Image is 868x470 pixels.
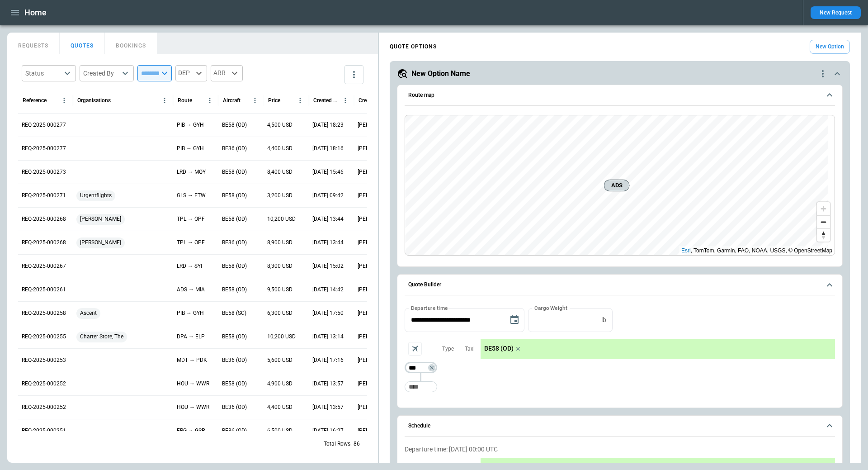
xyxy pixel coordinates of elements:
[405,275,835,295] button: Quote Builder
[817,228,830,242] button: Reset bearing to north
[405,446,835,453] p: Departure time: [DATE] 00:00 UTC
[177,309,204,317] p: PIB → GYH
[267,145,292,152] p: 4,400 USD
[312,192,344,199] p: 09/11/2025 09:42
[22,356,66,364] p: REQ-2025-000253
[177,239,205,247] p: TPL → OPF
[22,121,66,129] p: REQ-2025-000277
[177,262,202,270] p: LRD → SYI
[222,404,247,411] p: BE36 (OD)
[358,121,396,129] p: [PERSON_NAME]
[177,356,207,364] p: MDT → PDK
[203,94,216,107] button: Route column menu
[358,215,396,223] p: [PERSON_NAME]
[268,97,280,104] div: Price
[324,440,352,448] p: Total Rows:
[312,168,344,176] p: 09/11/2025 15:46
[484,345,514,352] p: BE58 (OD)
[222,286,247,294] p: BE58 (OD)
[312,356,344,364] p: 08/19/2025 17:16
[267,333,296,341] p: 10,200 USD
[22,380,66,388] p: REQ-2025-000252
[222,262,247,270] p: BE58 (OD)
[158,94,171,107] button: Organisations column menu
[811,6,861,19] button: New Request
[76,325,127,348] span: Charter Store, The
[177,168,206,176] p: LRD → MQY
[177,215,205,223] p: TPL → OPF
[249,94,261,107] button: Aircraft column menu
[601,316,606,324] p: lb
[177,404,209,411] p: HOU → WWR
[312,404,344,411] p: 08/13/2025 13:57
[22,404,66,411] p: REQ-2025-000252
[22,192,66,199] p: REQ-2025-000271
[358,192,396,199] p: [PERSON_NAME]
[60,33,105,54] button: QUOTES
[312,380,344,388] p: 08/13/2025 13:57
[313,97,339,104] div: Created At (UTC-05:00)
[312,121,344,129] p: 09/12/2025 18:23
[22,168,66,176] p: REQ-2025-000273
[222,356,247,364] p: BE36 (OD)
[354,440,360,448] p: 86
[222,121,247,129] p: BE58 (OD)
[177,121,204,129] p: PIB → GYH
[267,309,292,317] p: 6,300 USD
[83,69,119,78] div: Created By
[25,69,61,78] div: Status
[267,239,292,247] p: 8,900 USD
[77,97,111,104] div: Organisations
[222,215,247,223] p: BE58 (OD)
[211,65,243,81] div: ARR
[267,168,292,176] p: 8,400 USD
[408,282,441,288] h6: Quote Builder
[390,45,437,49] h4: QUOTE OPTIONS
[267,192,292,199] p: 3,200 USD
[481,339,835,359] div: scrollable content
[465,345,475,353] p: Taxi
[817,68,828,79] div: quote-option-actions
[817,215,830,228] button: Zoom out
[358,168,396,176] p: [PERSON_NAME]
[358,404,396,411] p: [PERSON_NAME]
[344,65,363,84] button: more
[810,40,850,54] button: New Option
[442,345,454,353] p: Type
[222,168,247,176] p: BE58 (OD)
[7,33,60,54] button: REQUESTS
[177,286,205,294] p: ADS → MIA
[359,97,384,104] div: Created by
[177,333,205,341] p: DPA → ELP
[505,311,524,329] button: Choose date, selected date is Sep 15, 2025
[358,380,396,388] p: [PERSON_NAME]
[177,380,209,388] p: HOU → WWR
[222,380,247,388] p: BE58 (OD)
[267,121,292,129] p: 4,500 USD
[267,404,292,411] p: 4,400 USD
[681,246,832,255] div: , TomTom, Garmin, FAO, NOAA, USGS, © OpenStreetMap
[405,308,835,397] div: Quote Builder
[76,231,125,254] span: [PERSON_NAME]
[405,362,437,373] div: Not found
[267,262,292,270] p: 8,300 USD
[22,262,66,270] p: REQ-2025-000267
[397,68,843,79] button: New Option Namequote-option-actions
[222,145,247,152] p: BE36 (OD)
[411,69,470,79] h5: New Option Name
[681,247,691,254] a: Esri
[175,65,207,81] div: DEP
[339,94,352,107] button: Created At (UTC-05:00) column menu
[22,145,66,152] p: REQ-2025-000277
[222,309,246,317] p: BE58 (SC)
[312,286,344,294] p: 08/26/2025 14:42
[267,286,292,294] p: 9,500 USD
[405,85,835,106] button: Route map
[24,7,47,18] h1: Home
[222,239,247,247] p: BE36 (OD)
[222,192,247,199] p: BE58 (OD)
[608,181,626,190] span: ADS
[105,33,157,54] button: BOOKINGS
[358,333,396,341] p: [PERSON_NAME]
[405,416,835,437] button: Schedule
